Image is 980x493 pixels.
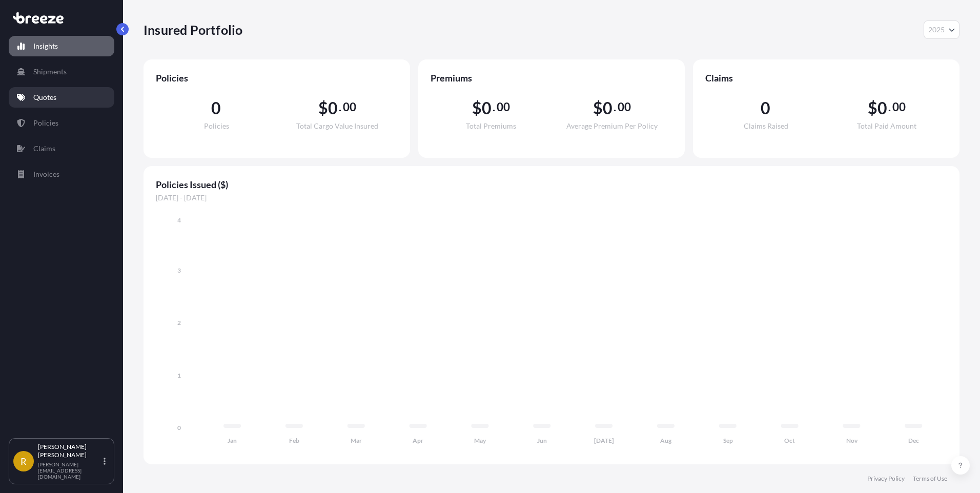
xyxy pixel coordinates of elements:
[33,118,58,128] p: Policies
[877,100,887,116] span: 0
[156,72,398,84] span: Policies
[566,122,658,130] span: Average Premium Per Policy
[482,100,492,116] span: 0
[705,72,947,84] span: Claims
[888,103,891,111] span: .
[9,61,114,82] a: Shipments
[846,437,858,444] tspan: Nov
[177,266,181,274] tspan: 3
[474,437,486,444] tspan: May
[156,178,947,191] span: Policies Issued ($)
[723,437,733,444] tspan: Sep
[33,92,56,102] p: Quotes
[38,461,101,480] p: [PERSON_NAME][EMAIL_ADDRESS][DOMAIN_NAME]
[857,122,916,130] span: Total Paid Amount
[211,100,221,116] span: 0
[339,103,341,111] span: .
[537,437,547,444] tspan: Jun
[867,475,905,483] a: Privacy Policy
[156,193,947,203] span: [DATE] - [DATE]
[744,122,788,130] span: Claims Raised
[343,103,356,111] span: 00
[472,100,482,116] span: $
[351,437,362,444] tspan: Mar
[9,87,114,108] a: Quotes
[38,443,101,459] p: [PERSON_NAME] [PERSON_NAME]
[318,100,328,116] span: $
[144,22,242,38] p: Insured Portfolio
[497,103,510,111] span: 00
[913,475,947,483] a: Terms of Use
[21,456,27,466] span: R
[614,103,616,111] span: .
[328,100,338,116] span: 0
[618,103,631,111] span: 00
[924,20,959,39] button: Year Selector
[660,437,672,444] tspan: Aug
[603,100,612,116] span: 0
[466,122,516,130] span: Total Premiums
[784,437,795,444] tspan: Oct
[9,113,114,133] a: Policies
[33,67,67,77] p: Shipments
[177,424,181,432] tspan: 0
[177,372,181,379] tspan: 1
[413,437,423,444] tspan: Apr
[33,41,58,51] p: Insights
[892,103,906,111] span: 00
[289,437,299,444] tspan: Feb
[908,437,919,444] tspan: Dec
[228,437,237,444] tspan: Jan
[761,100,770,116] span: 0
[868,100,877,116] span: $
[9,164,114,184] a: Invoices
[593,100,603,116] span: $
[431,72,672,84] span: Premiums
[177,216,181,224] tspan: 4
[9,138,114,159] a: Claims
[9,36,114,56] a: Insights
[594,437,614,444] tspan: [DATE]
[928,25,945,35] span: 2025
[177,319,181,326] tspan: 2
[296,122,378,130] span: Total Cargo Value Insured
[493,103,495,111] span: .
[33,143,55,154] p: Claims
[33,169,59,179] p: Invoices
[204,122,229,130] span: Policies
